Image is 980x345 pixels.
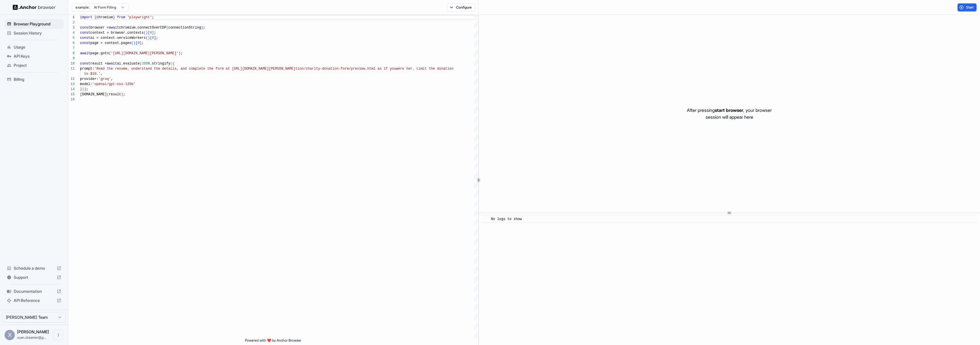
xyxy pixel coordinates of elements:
[140,62,142,66] span: (
[80,62,90,66] span: const
[144,31,146,35] span: (
[97,15,113,19] span: chromium
[152,31,154,35] span: ]
[133,41,135,45] span: )
[127,15,152,19] span: 'playwright'
[156,36,158,40] span: ;
[5,75,64,84] div: Billing
[68,82,75,87] div: 13
[148,36,150,40] span: )
[17,329,49,334] span: Xuan Li
[68,20,75,25] div: 2
[966,5,974,10] span: Start
[5,273,64,282] div: Support
[170,62,172,66] span: (
[80,87,82,91] span: }
[152,36,154,40] span: 0
[396,67,454,71] span: were her. Limit the donation
[68,87,75,92] div: 14
[111,51,179,55] span: '[URL][DOMAIN_NAME][PERSON_NAME]'
[245,338,301,345] span: Powered with ❤️ by Anchor Browser
[17,335,46,340] span: xuan.dreamer@gmail.com
[146,36,148,40] span: (
[152,15,154,19] span: ;
[491,217,522,221] span: No logs to show
[5,29,64,38] div: Session History
[90,36,146,40] span: ai = context.serviceWorkers
[148,31,150,35] span: [
[80,92,107,96] span: [DOMAIN_NAME]
[138,41,140,45] span: 0
[14,44,61,50] span: Usage
[131,41,133,45] span: (
[5,61,64,70] div: Project
[94,15,96,19] span: {
[13,5,56,10] img: Anchor Logo
[117,62,140,66] span: ai.evaluate
[117,15,125,19] span: from
[140,41,142,45] span: ]
[203,26,205,30] span: ;
[68,97,75,102] div: 16
[172,62,174,66] span: {
[68,56,75,61] div: 9
[80,36,90,40] span: const
[142,62,150,66] span: JSON
[84,72,101,76] span: to $10.'
[90,62,107,66] span: result =
[80,31,90,35] span: const
[68,66,75,71] div: 11
[109,26,119,30] span: await
[295,67,396,71] span: tion/charity-donation-form/preview.html as if you
[80,82,92,86] span: model:
[5,287,64,296] div: Documentation
[5,264,64,273] div: Schedule a demo
[82,87,84,91] span: )
[75,5,89,10] span: example:
[5,19,64,29] div: Browser Playground
[150,36,152,40] span: [
[14,275,54,280] span: Support
[119,26,166,30] span: chromium.connectOverCDP
[94,67,197,71] span: 'Read the resume, understand the details, and comp
[86,87,88,91] span: ;
[14,76,61,82] span: Billing
[68,61,75,66] div: 10
[68,51,75,56] div: 8
[168,26,201,30] span: connectionString
[715,107,743,113] span: start browser
[14,30,61,36] span: Session History
[484,216,487,222] span: ​
[123,92,125,96] span: ;
[5,43,64,52] div: Usage
[107,62,117,66] span: await
[14,62,61,68] span: Project
[90,26,109,30] span: browser =
[111,77,113,81] span: ,
[146,31,148,35] span: )
[90,51,109,55] span: page.goto
[99,77,111,81] span: 'groq'
[84,87,86,91] span: )
[68,92,75,97] div: 15
[113,15,115,19] span: }
[80,77,99,81] span: provider:
[142,41,144,45] span: ;
[109,51,111,55] span: (
[154,36,156,40] span: ]
[14,53,61,59] span: API Keys
[68,76,75,82] div: 12
[197,67,295,71] span: lete the form at [URL][DOMAIN_NAME][PERSON_NAME]
[53,330,64,340] button: Open menu
[5,296,64,305] div: API Reference
[80,15,92,19] span: import
[150,31,152,35] span: 0
[80,41,90,45] span: const
[687,107,772,120] p: After pressing , your browser session will appear here
[68,46,75,51] div: 7
[109,92,121,96] span: result
[179,51,181,55] span: )
[80,51,90,55] span: await
[80,67,94,71] span: prompt:
[14,288,54,294] span: Documentation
